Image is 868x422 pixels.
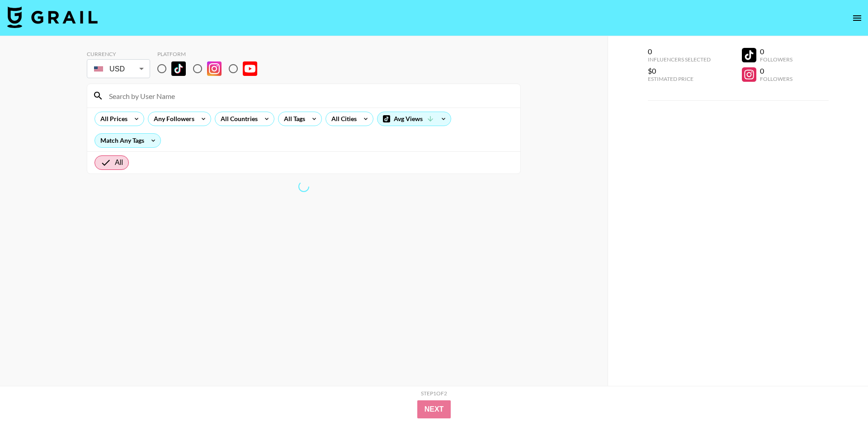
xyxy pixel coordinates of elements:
[417,400,451,418] button: Next
[326,112,359,126] div: All Cities
[7,6,98,28] img: Grail Talent
[87,51,150,57] div: Currency
[760,75,793,82] div: Followers
[760,56,793,63] div: Followers
[215,112,259,126] div: All Countries
[760,47,793,56] div: 0
[104,89,515,103] input: Search by User Name
[421,390,447,397] div: Step 1 of 2
[207,61,222,76] img: Instagram
[377,112,451,126] div: Avg Views
[89,61,148,77] div: USD
[95,112,129,126] div: All Prices
[297,180,310,192] span: Refreshing lists, bookers, clients, countries, tags, cities, talent, talent...
[115,157,123,168] span: All
[95,134,160,147] div: Match Any Tags
[648,56,711,63] div: Influencers Selected
[157,51,264,57] div: Platform
[648,47,711,56] div: 0
[648,75,711,82] div: Estimated Price
[648,66,711,75] div: $0
[171,61,186,76] img: TikTok
[848,9,866,27] button: open drawer
[148,112,196,126] div: Any Followers
[760,66,793,75] div: 0
[243,61,257,76] img: YouTube
[823,377,857,411] iframe: Drift Widget Chat Controller
[278,112,307,126] div: All Tags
